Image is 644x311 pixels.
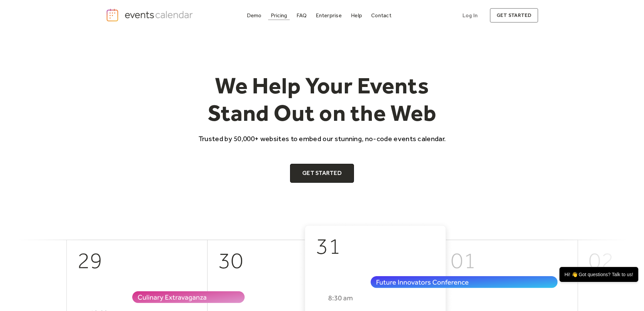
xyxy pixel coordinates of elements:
[271,14,287,17] div: Pricing
[290,164,354,183] a: Get Started
[456,8,484,23] a: Log In
[268,11,290,20] a: Pricing
[313,11,344,20] a: Enterprise
[490,8,538,23] a: get started
[106,8,195,22] a: home
[296,14,307,17] div: FAQ
[348,11,365,20] a: Help
[294,11,310,20] a: FAQ
[316,14,341,17] div: Enterprise
[371,14,391,17] div: Contact
[351,14,362,17] div: Help
[192,72,452,127] h1: We Help Your Events Stand Out on the Web
[244,11,264,20] a: Demo
[192,134,452,143] p: Trusted by 50,000+ websites to embed our stunning, no-code events calendar.
[368,11,394,20] a: Contact
[247,14,262,17] div: Demo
